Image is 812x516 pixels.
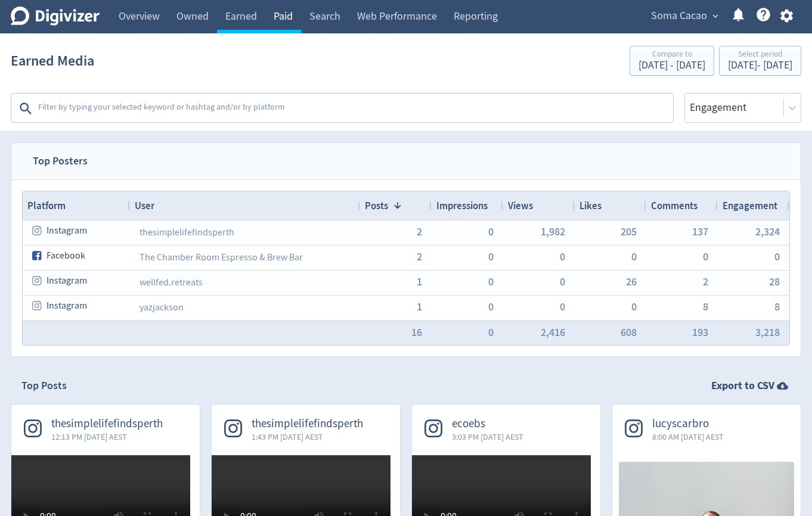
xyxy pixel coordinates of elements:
button: 2,324 [755,226,780,237]
div: Compare to [639,50,705,60]
span: Impressions [436,199,488,212]
button: 193 [692,327,708,338]
button: 1 [417,276,422,287]
span: 3:03 PM [DATE] AEST [452,431,523,443]
span: Top Posters [22,143,98,179]
span: Facebook [47,244,85,268]
span: Instagram [47,269,87,293]
button: 16 [411,327,422,338]
span: expand_more [710,11,721,21]
button: 26 [626,276,637,287]
span: lucyscarbro [652,417,724,431]
button: 2,416 [541,327,565,338]
button: 1,982 [541,226,565,237]
span: thesimplelifefindsperth [252,417,363,431]
button: 0 [560,251,565,262]
button: 0 [774,251,780,262]
span: 8:00 AM [DATE] AEST [652,431,724,443]
button: 608 [621,327,637,338]
button: 8 [703,301,708,312]
span: Views [508,199,533,212]
svg: facebook [32,250,43,261]
strong: Export to CSV [711,378,774,393]
button: 0 [488,276,494,287]
span: Engagement [723,199,777,212]
span: User [135,199,154,212]
a: wellfed.retreats [140,276,203,288]
button: 8 [774,301,780,312]
svg: instagram [32,275,43,286]
div: [DATE] - [DATE] [728,60,792,71]
div: Select period [728,50,792,60]
button: 1 [417,301,422,312]
span: Soma Cacao [651,7,707,26]
button: 3,218 [755,327,780,338]
span: thesimplelifefindsperth [51,417,163,431]
button: 0 [703,251,708,262]
button: 0 [488,301,494,312]
svg: instagram [32,225,43,236]
span: Instagram [47,294,87,318]
span: Posts [365,199,388,212]
button: 0 [488,327,494,338]
button: 2 [703,276,708,287]
button: 0 [560,301,565,312]
svg: instagram [32,300,43,311]
button: 2 [417,251,422,262]
button: 0 [488,226,494,237]
a: thesimplelifefindsperth [140,226,234,238]
span: Likes [579,199,602,212]
button: 137 [692,226,708,237]
div: [DATE] - [DATE] [639,60,705,71]
span: 12:13 PM [DATE] AEST [51,431,163,443]
button: 0 [631,301,637,312]
span: 1:43 PM [DATE] AEST [252,431,363,443]
span: Instagram [47,219,87,243]
button: 0 [560,276,565,287]
button: 2 [417,226,422,237]
h1: Earned Media [11,42,94,80]
button: 0 [488,251,494,262]
h2: Top Posts [21,378,67,393]
a: yazjackson [140,301,184,313]
button: 205 [621,226,637,237]
a: The Chamber Room Espresso & Brew Bar [140,251,303,263]
button: 0 [631,251,637,262]
span: Platform [27,199,66,212]
span: ecoebs [452,417,523,431]
button: Select period[DATE]- [DATE] [719,46,801,76]
button: 28 [769,276,780,287]
button: Soma Cacao [647,7,721,26]
button: Compare to[DATE] - [DATE] [630,46,714,76]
